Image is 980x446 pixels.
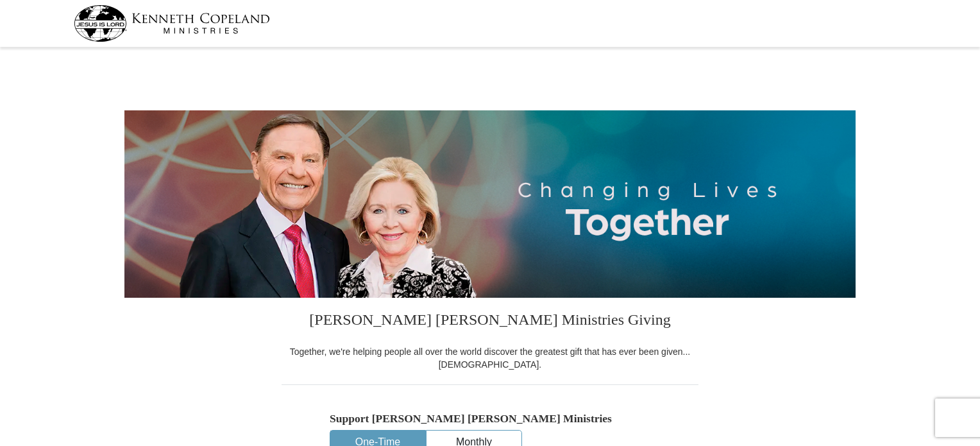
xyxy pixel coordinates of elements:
h5: Support [PERSON_NAME] [PERSON_NAME] Ministries [330,412,650,425]
h3: [PERSON_NAME] [PERSON_NAME] Ministries Giving [282,298,698,345]
div: Together, we're helping people all over the world discover the greatest gift that has ever been g... [282,345,698,371]
img: kcm-header-logo.svg [74,5,270,42]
